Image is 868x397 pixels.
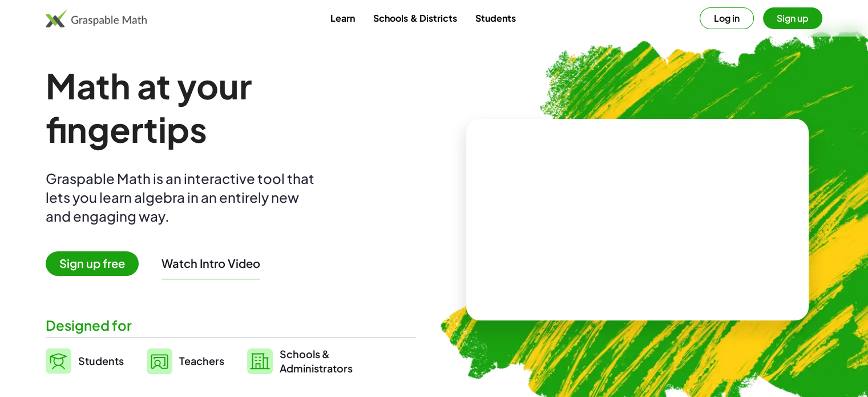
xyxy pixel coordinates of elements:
a: Students [466,7,524,29]
a: Schools & Districts [364,7,466,29]
button: Sign up [763,7,822,29]
a: Teachers [147,347,224,375]
span: Sign up free [46,251,139,276]
img: svg%3e [247,348,273,374]
a: Students [46,347,124,375]
div: Graspable Math is an interactive tool that lets you learn algebra in an entirely new and engaging... [46,169,320,226]
a: Learn [321,7,364,29]
button: Watch Intro Video [162,256,260,271]
h1: Math at your fingertips [46,64,409,151]
button: Log in [700,7,754,29]
div: Designed for [46,316,416,335]
img: svg%3e [147,348,172,374]
span: Schools & Administrators [280,347,353,375]
span: Teachers [179,354,224,367]
a: Schools &Administrators [247,347,353,375]
img: svg%3e [46,348,71,374]
video: What is this? This is dynamic math notation. Dynamic math notation plays a central role in how Gr... [552,177,723,263]
span: Students [78,354,124,367]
